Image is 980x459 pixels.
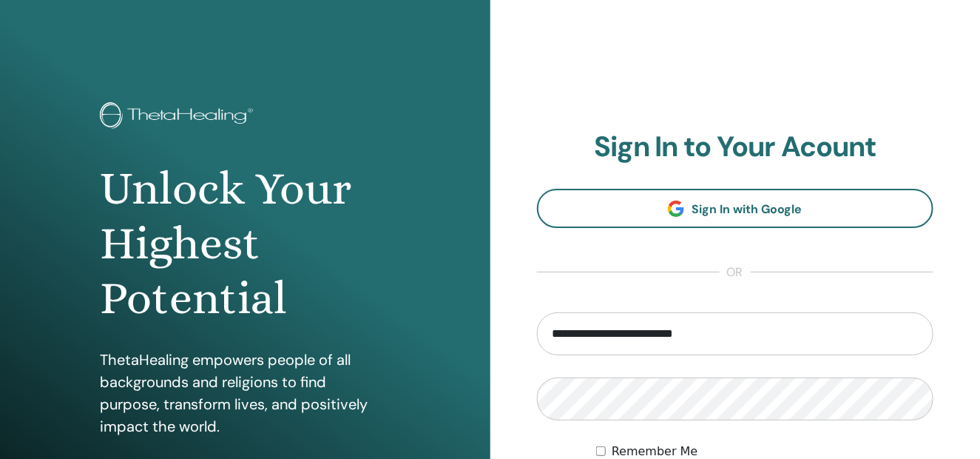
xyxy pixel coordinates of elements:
[537,189,934,228] a: Sign In with Google
[720,264,751,281] span: or
[692,201,802,217] span: Sign In with Google
[100,161,390,326] h1: Unlock Your Highest Potential
[537,130,934,164] h2: Sign In to Your Acount
[100,349,390,438] p: ThetaHealing empowers people of all backgrounds and religions to find purpose, transform lives, a...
